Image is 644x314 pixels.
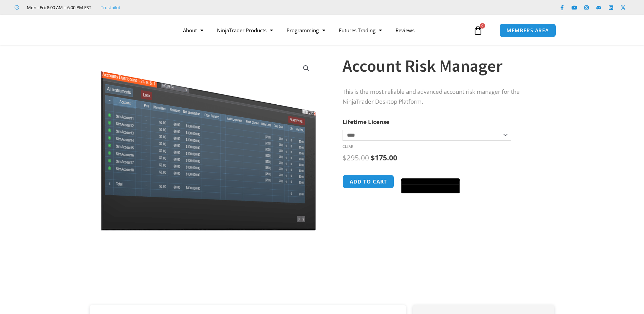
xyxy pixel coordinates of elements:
bdi: 295.00 [343,153,369,162]
img: LogoAI | Affordable Indicators – NinjaTrader [79,18,152,42]
a: Programming [280,22,332,38]
bdi: 175.00 [371,153,397,162]
iframe: Prerender PayPal Message 1 [343,251,541,302]
iframe: PayPal Message 1 [343,197,541,248]
a: Trustpilot [101,3,121,12]
a: Reviews [389,22,421,38]
a: MEMBERS AREA [499,23,556,37]
label: Lifetime License [343,118,389,126]
span: 0 [480,23,485,29]
span: Mon - Fri: 8:00 AM – 6:00 PM EST [25,3,91,12]
p: This is the most reliable and advanced account risk manager for the NinjaTrader Desktop Platform. [343,87,541,107]
button: Buy with GPay [401,180,460,193]
a: Futures Trading [332,22,389,38]
a: NinjaTrader Products [210,22,280,38]
span: $ [371,153,375,162]
span: $ [343,153,347,162]
img: Screenshot 2024-08-26 15462845454 [99,57,317,231]
a: 0 [463,20,493,40]
nav: Menu [176,22,472,38]
a: Clear options [343,144,353,149]
a: View full-screen image gallery [300,62,312,74]
a: About [176,22,210,38]
button: Add to cart [343,175,394,189]
iframe: Secure payment input frame [400,174,461,174]
span: MEMBERS AREA [507,28,549,33]
h1: Account Risk Manager [343,54,541,78]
